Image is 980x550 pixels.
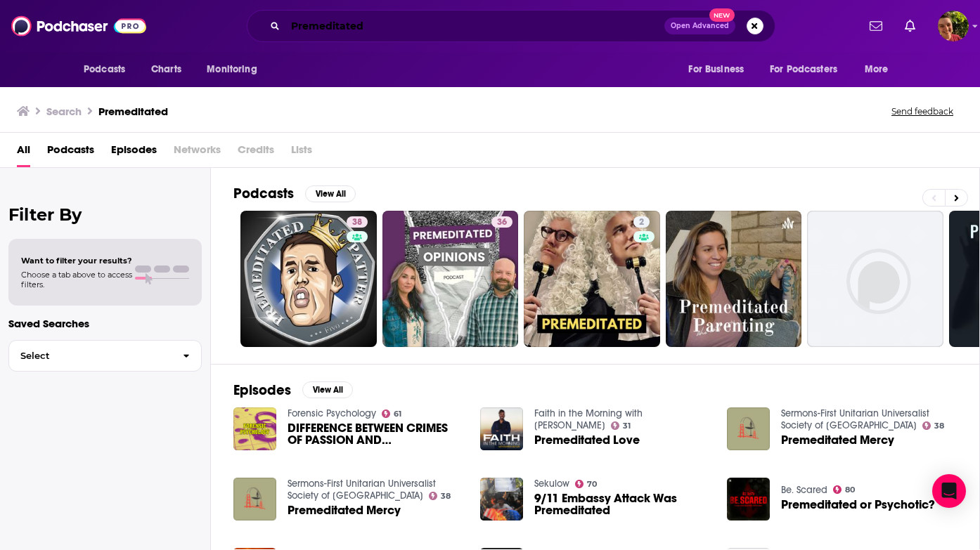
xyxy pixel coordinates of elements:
a: Be. Scared [781,484,827,496]
span: 38 [441,493,451,499]
a: 36 [491,216,512,228]
a: Show notifications dropdown [899,14,921,38]
a: 9/11 Embassy Attack Was Premeditated [534,492,710,516]
span: Networks [174,138,221,167]
img: Premeditated Mercy [233,478,276,520]
a: Podcasts [47,138,94,167]
span: 80 [845,487,855,493]
span: More [865,60,889,79]
span: 2 [639,216,644,230]
span: 38 [934,423,944,429]
a: EpisodesView All [233,381,353,399]
span: Credits [238,138,274,167]
span: 31 [623,423,631,429]
a: 2 [633,216,650,228]
a: 38 [922,421,945,430]
span: Choose a tab above to access filters. [21,270,132,289]
a: 38 [429,492,451,500]
a: Episodes [111,138,157,167]
a: Premeditated Mercy [781,434,894,446]
a: 38 [240,211,377,347]
a: Show notifications dropdown [864,14,888,38]
div: Open Intercom Messenger [932,474,966,508]
span: Logged in as Marz [938,11,969,41]
button: open menu [855,56,906,83]
span: 38 [352,216,362,230]
a: 38 [347,216,368,228]
span: 36 [497,216,507,230]
button: open menu [197,56,275,83]
img: Podchaser - Follow, Share and Rate Podcasts [11,13,146,39]
button: open menu [678,56,761,83]
button: Show profile menu [938,11,969,41]
img: DIFFERENCE BETWEEN CRIMES OF PASSION AND PREMEDITATED MURDER WITH FBI PROFILER [233,407,276,450]
button: View All [302,381,353,398]
a: Premeditated Love [534,434,640,446]
a: DIFFERENCE BETWEEN CRIMES OF PASSION AND PREMEDITATED MURDER WITH FBI PROFILER [288,422,463,446]
a: All [17,138,30,167]
a: 36 [382,211,519,347]
img: 9/11 Embassy Attack Was Premeditated [480,478,523,520]
div: Search podcasts, credits, & more... [247,10,775,42]
h3: Search [46,105,82,118]
a: 31 [611,421,631,430]
span: Want to filter your results? [21,256,132,266]
button: Open AdvancedNew [664,18,735,34]
img: Premeditated or Psychotic? [727,478,770,520]
h2: Filter By [8,204,202,225]
span: Monitoring [207,60,257,79]
button: View All [305,185,356,202]
span: For Business [688,60,744,79]
img: User Profile [938,11,969,41]
h3: Premeditated [98,105,168,118]
a: PodcastsView All [233,185,356,202]
span: Select [9,351,172,360]
button: Select [8,340,202,372]
span: For Podcasters [770,60,837,79]
span: Open Advanced [671,22,729,30]
span: 61 [394,411,401,417]
a: Sermons-First Unitarian Universalist Society of San Francisco [288,478,436,502]
span: Charts [151,60,181,79]
p: Saved Searches [8,317,202,330]
a: Sermons-First Unitarian Universalist Society of San Francisco [781,407,929,431]
a: Forensic Psychology [288,407,376,419]
a: 70 [575,480,598,488]
a: Faith in the Morning with Kerrick Butler [534,407,643,431]
a: 61 [382,410,402,418]
h2: Episodes [233,381,291,399]
input: Search podcasts, credits, & more... [285,15,664,37]
span: Lists [291,138,312,167]
a: Sekulow [534,478,569,490]
span: Podcasts [84,60,125,79]
img: Premeditated Love [480,407,523,450]
a: Premeditated Mercy [288,504,401,516]
button: Send feedback [887,105,958,117]
span: 70 [587,481,597,487]
button: open menu [761,56,858,83]
h2: Podcasts [233,185,294,202]
img: Premeditated Mercy [727,407,770,450]
button: open menu [74,56,143,83]
a: 80 [833,485,856,494]
a: Premeditated or Psychotic? [781,499,935,511]
span: New [709,8,735,22]
a: 2 [524,211,660,347]
a: Charts [142,56,190,83]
